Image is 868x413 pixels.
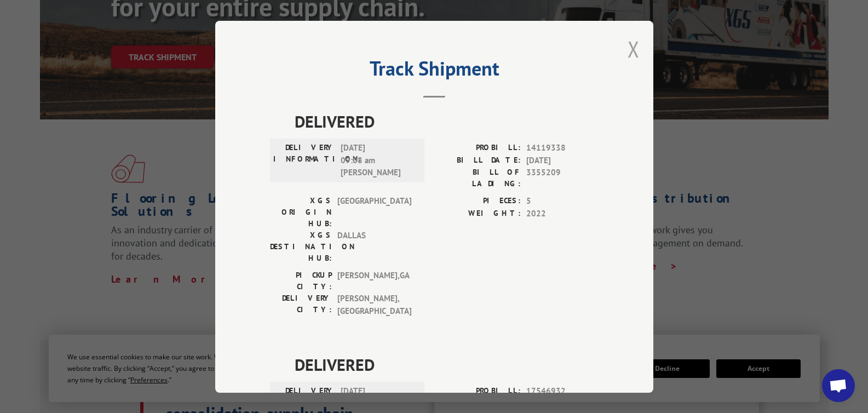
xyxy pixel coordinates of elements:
[526,207,599,220] span: 2022
[337,292,411,317] span: [PERSON_NAME] , [GEOGRAPHIC_DATA]
[434,195,521,208] label: PIECES:
[295,352,599,377] span: DELIVERED
[628,35,640,64] button: Close modal
[526,154,599,167] span: [DATE]
[526,142,599,154] span: 14119338
[434,167,521,190] label: BILL OF LADING:
[273,142,335,179] label: DELIVERY INFORMATION:
[434,385,521,398] label: PROBILL:
[526,167,599,190] span: 3355209
[526,385,599,398] span: 17546932
[526,195,599,208] span: 5
[434,142,521,154] label: PROBILL:
[270,292,332,317] label: DELIVERY CITY:
[270,230,332,264] label: XGS DESTINATION HUB:
[337,195,411,230] span: [GEOGRAPHIC_DATA]
[337,269,411,292] span: [PERSON_NAME] , GA
[341,142,415,179] span: [DATE] 09:08 am [PERSON_NAME]
[295,109,599,134] span: DELIVERED
[337,230,411,264] span: DALLAS
[434,207,521,220] label: WEIGHT:
[270,195,332,230] label: XGS ORIGIN HUB:
[270,269,332,292] label: PICKUP CITY:
[434,154,521,167] label: BILL DATE:
[270,61,599,82] h2: Track Shipment
[822,369,855,402] a: Open chat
